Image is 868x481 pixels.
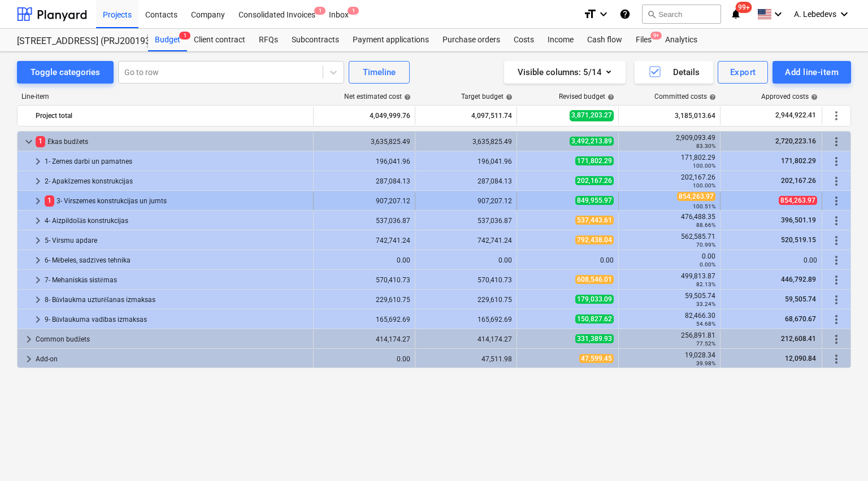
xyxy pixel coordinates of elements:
[522,256,614,264] div: 0.00
[696,321,715,327] small: 54.68%
[45,291,309,309] div: 8- Būvlaukma uzturēšanas izmaksas
[31,155,45,168] span: keyboard_arrow_right
[575,235,614,244] span: 792,438.04
[575,176,614,185] span: 202,167.26
[420,177,512,185] div: 287,084.13
[420,256,512,264] div: 0.00
[504,94,513,100] span: help
[45,192,309,210] div: 3- Virszemes konstrukcijas un jumts
[575,216,614,225] span: 537,443.61
[318,217,410,225] div: 537,036.87
[629,29,658,51] a: Files9+
[17,93,314,100] div: Line-item
[31,214,45,228] span: keyboard_arrow_right
[784,295,817,303] span: 59,505.74
[45,152,309,170] div: 1- Zemes darbi un pamatnes
[36,107,309,125] div: Project total
[318,107,410,125] div: 4,049,999.76
[420,316,512,323] div: 165,692.69
[774,137,817,145] span: 2,720,223.16
[318,276,410,284] div: 570,410.73
[830,333,843,346] span: More actions
[148,29,187,51] a: Budget1
[597,7,610,21] i: keyboard_arrow_down
[575,156,614,165] span: 171,802.29
[420,296,512,304] div: 229,610.75
[31,65,100,80] div: Toggle categories
[677,192,715,201] span: 854,263.97
[17,61,114,84] button: Toggle categories
[623,154,715,169] div: 171,802.29
[784,315,817,323] span: 68,670.67
[187,29,252,51] a: Client contract
[780,236,817,244] span: 520,519.15
[580,29,629,51] div: Cash flow
[348,7,359,15] span: 1
[420,237,512,244] div: 742,741.24
[811,427,868,481] iframe: Chat Widget
[693,182,715,189] small: 100.00%
[629,29,658,51] div: Files
[420,107,512,125] div: 4,097,511.74
[579,354,614,363] span: 47,599.45
[780,216,817,224] span: 396,501.19
[344,93,411,100] div: Net estimated cost
[623,312,715,327] div: 82,466.30
[784,355,817,362] span: 12,090.84
[504,61,626,84] button: Visible columns:5/14
[420,217,512,225] div: 537,036.87
[700,261,715,268] small: 0.00%
[252,29,285,51] a: RFQs
[575,275,614,284] span: 608,546.01
[346,29,436,51] div: Payment applications
[541,29,580,51] div: Income
[318,138,410,146] div: 3,635,825.49
[830,155,843,168] span: More actions
[575,196,614,205] span: 849,955.97
[22,135,36,148] span: keyboard_arrow_down
[830,234,843,247] span: More actions
[420,276,512,284] div: 570,410.73
[31,313,45,326] span: keyboard_arrow_right
[45,311,309,329] div: 9- Būvlaukuma vadības izmaksas
[318,158,410,165] div: 196,041.96
[647,10,656,19] span: search
[830,214,843,228] span: More actions
[736,2,752,13] span: 99+
[605,94,614,100] span: help
[318,316,410,323] div: 165,692.69
[36,136,45,147] span: 1
[575,295,614,304] span: 179,033.09
[507,29,541,51] a: Costs
[654,93,716,100] div: Committed costs
[830,352,843,366] span: More actions
[318,335,410,343] div: 414,174.27
[696,222,715,228] small: 88.66%
[518,65,612,80] div: Visible columns : 5/14
[436,29,507,51] a: Purchase orders
[461,93,513,100] div: Target budget
[179,32,190,40] span: 1
[725,256,817,264] div: 0.00
[420,335,512,343] div: 414,174.27
[658,29,704,51] a: Analytics
[771,7,785,21] i: keyboard_arrow_down
[31,253,45,267] span: keyboard_arrow_right
[623,351,715,367] div: 19,028.34
[830,313,843,326] span: More actions
[696,242,715,248] small: 70.99%
[22,352,36,366] span: keyboard_arrow_right
[420,197,512,205] div: 907,207.12
[696,281,715,287] small: 82.13%
[575,314,614,323] span: 150,827.62
[570,110,614,121] span: 3,871,203.27
[696,301,715,307] small: 33.24%
[45,231,309,250] div: 5- Virsmu apdare
[575,334,614,343] span: 331,389.93
[318,256,410,264] div: 0.00
[559,93,614,100] div: Revised budget
[17,36,134,47] div: [STREET_ADDRESS] (PRJ2001934) 2601941
[774,111,817,120] span: 2,944,922.41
